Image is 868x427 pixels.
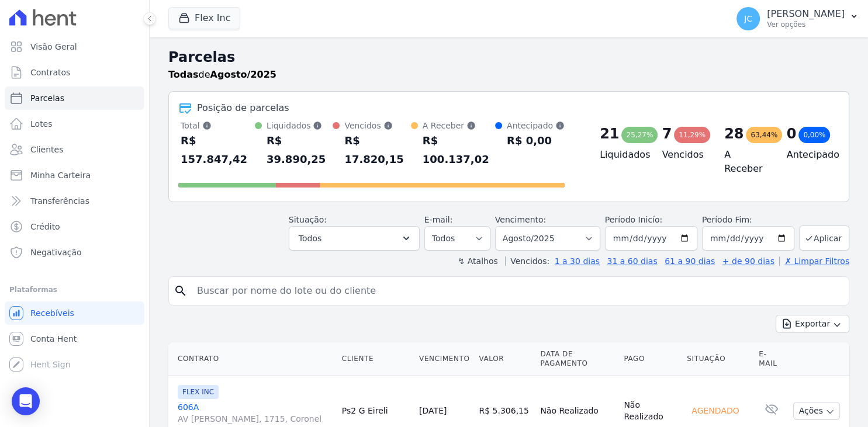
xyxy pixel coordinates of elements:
a: 31 a 60 dias [607,256,657,266]
div: Plataformas [9,283,140,297]
a: Visão Geral [5,35,144,58]
i: search [174,284,188,298]
a: 61 a 90 dias [665,256,715,266]
h4: A Receber [724,148,768,176]
th: Pago [619,342,682,376]
span: Minha Carteira [30,169,91,181]
span: Negativação [30,247,82,258]
a: ✗ Limpar Filtros [779,256,849,266]
div: R$ 100.137,02 [423,131,495,169]
a: Clientes [5,138,144,161]
h4: Vencidos [662,148,706,162]
th: Valor [474,342,535,376]
div: Vencidos [344,120,410,131]
h4: Liquidados [600,148,644,162]
span: Parcelas [30,92,64,104]
p: Ver opções [767,20,845,29]
label: Vencidos: [505,256,549,266]
div: Total [181,120,255,131]
div: R$ 157.847,42 [181,131,255,169]
div: Open Intercom Messenger [12,387,40,415]
div: 21 [600,124,619,143]
a: Negativação [5,241,144,264]
div: 7 [662,124,672,143]
span: Transferências [30,195,89,207]
a: Transferências [5,189,144,213]
div: A Receber [423,120,495,131]
th: E-mail [754,342,789,376]
div: Posição de parcelas [197,101,289,115]
div: 28 [724,124,743,143]
a: Minha Carteira [5,164,144,187]
p: de [168,68,276,82]
th: Cliente [337,342,414,376]
div: 11,29% [674,127,710,143]
a: Parcelas [5,86,144,110]
span: JC [744,15,752,23]
span: Recebíveis [30,307,74,319]
label: Situação: [289,215,327,224]
th: Contrato [168,342,337,376]
label: Período Fim: [702,214,794,226]
span: Crédito [30,221,60,232]
label: Período Inicío: [605,215,662,224]
span: Clientes [30,144,63,155]
label: Vencimento: [495,215,546,224]
a: 1 a 30 dias [555,256,600,266]
p: [PERSON_NAME] [767,8,845,20]
input: Buscar por nome do lote ou do cliente [190,279,844,303]
div: Agendado [687,402,743,419]
button: Aplicar [799,225,849,251]
span: Todos [299,231,321,245]
div: 63,44% [746,127,782,143]
div: 25,27% [621,127,658,143]
a: Conta Hent [5,327,144,350]
span: FLEX INC [178,385,219,399]
div: 0,00% [798,127,830,143]
h4: Antecipado [787,148,831,162]
span: Contratos [30,67,70,78]
button: Todos [289,226,420,251]
div: R$ 17.820,15 [344,131,410,169]
a: Contratos [5,61,144,84]
th: Situação [682,342,754,376]
th: Data de Pagamento [535,342,619,376]
a: Crédito [5,215,144,238]
strong: Todas [168,69,199,80]
button: Flex Inc [168,7,240,29]
strong: Agosto/2025 [210,69,276,80]
div: Antecipado [507,120,565,131]
span: Lotes [30,118,53,130]
div: Liquidados [267,120,333,131]
a: + de 90 dias [722,256,774,266]
div: R$ 39.890,25 [267,131,333,169]
a: Lotes [5,112,144,136]
span: Conta Hent [30,333,77,345]
div: 0 [787,124,797,143]
label: E-mail: [424,215,453,224]
span: Visão Geral [30,41,77,53]
th: Vencimento [414,342,474,376]
div: R$ 0,00 [507,131,565,150]
h2: Parcelas [168,47,849,68]
button: Ações [793,402,840,420]
label: ↯ Atalhos [458,256,497,266]
a: [DATE] [419,406,447,415]
button: Exportar [776,315,849,333]
a: Recebíveis [5,301,144,325]
button: JC [PERSON_NAME] Ver opções [727,2,868,35]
